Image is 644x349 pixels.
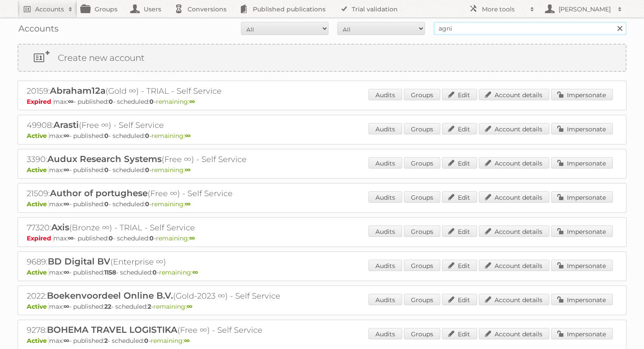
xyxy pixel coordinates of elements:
[27,222,333,233] h2: 77320: (Bronze ∞) - TRIAL - Self Service
[27,337,49,345] span: Active
[27,154,333,165] h2: 3390: (Free ∞) - Self Service
[153,303,192,310] span: remaining:
[479,191,549,203] a: Account details
[404,123,440,134] a: Groups
[368,226,402,237] a: Audits
[27,98,617,106] p: max: - published: - scheduled: -
[551,260,613,271] a: Impersonate
[27,166,49,174] span: Active
[404,294,440,305] a: Groups
[442,226,477,237] a: Edit
[27,98,53,106] span: Expired
[27,337,617,345] p: max: - published: - scheduled: -
[27,234,617,242] p: max: - published: - scheduled: -
[144,337,149,345] strong: 0
[404,260,440,271] a: Groups
[479,89,549,100] a: Account details
[47,154,162,164] span: Audux Research Systems
[442,260,477,271] a: Edit
[27,166,617,174] p: max: - published: - scheduled: -
[64,200,69,208] strong: ∞
[156,234,195,242] span: remaining:
[64,166,69,174] strong: ∞
[479,260,549,271] a: Account details
[149,98,154,106] strong: 0
[156,98,195,106] span: remaining:
[551,328,613,339] a: Impersonate
[152,166,191,174] span: remaining:
[27,268,49,276] span: Active
[104,337,108,345] strong: 2
[104,268,116,276] strong: 1158
[64,268,69,276] strong: ∞
[152,200,191,208] span: remaining:
[368,328,402,339] a: Audits
[442,191,477,203] a: Edit
[47,290,173,301] span: Boekenvoordeel Online B.V.
[145,132,149,140] strong: 0
[479,328,549,339] a: Account details
[551,157,613,169] a: Impersonate
[145,200,149,208] strong: 0
[185,132,191,140] strong: ∞
[404,157,440,169] a: Groups
[27,200,617,208] p: max: - published: - scheduled: -
[68,98,74,106] strong: ∞
[159,268,198,276] span: remaining:
[442,89,477,100] a: Edit
[64,303,69,310] strong: ∞
[27,290,333,302] h2: 2022: (Gold-2023 ∞) - Self Service
[368,191,402,203] a: Audits
[53,120,79,130] span: Arasti
[48,256,110,267] span: BD Digital BV
[479,157,549,169] a: Account details
[64,337,69,345] strong: ∞
[68,234,74,242] strong: ∞
[556,5,613,14] h2: [PERSON_NAME]
[404,191,440,203] a: Groups
[551,191,613,203] a: Impersonate
[479,123,549,134] a: Account details
[187,303,192,310] strong: ∞
[551,123,613,134] a: Impersonate
[192,268,198,276] strong: ∞
[442,123,477,134] a: Edit
[479,226,549,237] a: Account details
[551,226,613,237] a: Impersonate
[404,226,440,237] a: Groups
[368,260,402,271] a: Audits
[27,234,53,242] span: Expired
[185,166,191,174] strong: ∞
[27,303,49,310] span: Active
[51,222,69,233] span: Axis
[27,85,333,97] h2: 20159: (Gold ∞) - TRIAL - Self Service
[404,89,440,100] a: Groups
[551,294,613,305] a: Impersonate
[368,157,402,169] a: Audits
[184,337,190,345] strong: ∞
[145,166,149,174] strong: 0
[104,303,111,310] strong: 22
[27,132,617,140] p: max: - published: - scheduled: -
[368,294,402,305] a: Audits
[189,98,195,106] strong: ∞
[18,45,626,71] a: Create new account
[109,98,113,106] strong: 0
[27,120,333,131] h2: 49908: (Free ∞) - Self Service
[442,294,477,305] a: Edit
[482,5,526,14] h2: More tools
[151,337,190,345] span: remaining:
[442,328,477,339] a: Edit
[27,188,333,199] h2: 21509: (Free ∞) - Self Service
[368,89,402,100] a: Audits
[152,268,157,276] strong: 0
[404,328,440,339] a: Groups
[551,89,613,100] a: Impersonate
[27,324,333,336] h2: 9278: (Free ∞) - Self Service
[47,324,177,335] span: BOHEMA TRAVEL LOGISTIKA
[27,132,49,140] span: Active
[109,234,113,242] strong: 0
[152,132,191,140] span: remaining:
[104,166,109,174] strong: 0
[50,85,106,96] span: Abraham12a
